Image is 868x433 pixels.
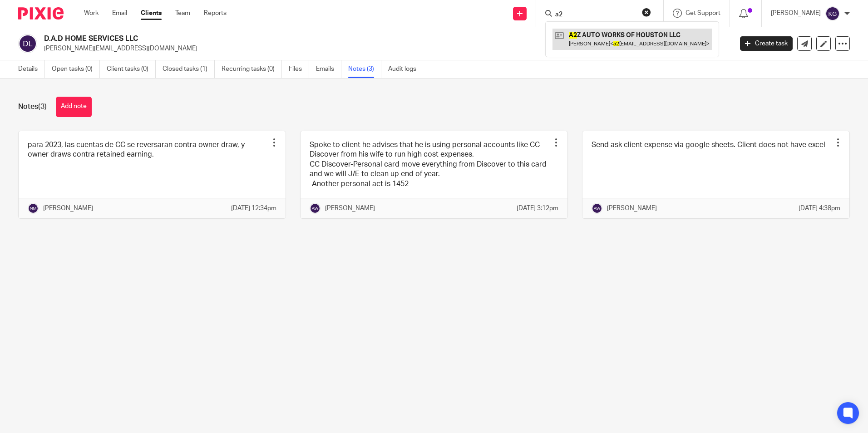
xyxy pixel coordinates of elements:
[388,60,423,78] a: Audit logs
[141,9,162,18] a: Clients
[686,10,720,16] span: Get Support
[799,204,840,213] p: [DATE] 4:38pm
[310,203,321,214] img: svg%3E
[112,9,127,18] a: Email
[18,60,45,78] a: Details
[325,204,375,213] p: [PERSON_NAME]
[825,6,840,21] img: svg%3E
[18,34,37,53] img: svg%3E
[28,203,39,214] img: svg%3E
[56,97,92,117] button: Add note
[348,60,381,78] a: Notes (3)
[517,204,558,213] p: [DATE] 3:12pm
[38,103,47,110] span: (3)
[44,34,590,44] h2: D.A.D HOME SERVICES LLC
[554,11,636,19] input: Search
[18,7,64,20] img: Pixie
[52,60,100,78] a: Open tasks (0)
[642,8,651,17] button: Clear
[771,9,821,18] p: [PERSON_NAME]
[231,204,276,213] p: [DATE] 12:34pm
[107,60,156,78] a: Client tasks (0)
[163,60,215,78] a: Closed tasks (1)
[592,203,602,214] img: svg%3E
[607,204,657,213] p: [PERSON_NAME]
[289,60,309,78] a: Files
[44,44,726,53] p: [PERSON_NAME][EMAIL_ADDRESS][DOMAIN_NAME]
[222,60,282,78] a: Recurring tasks (0)
[84,9,99,18] a: Work
[204,9,227,18] a: Reports
[175,9,190,18] a: Team
[18,102,47,112] h1: Notes
[43,204,93,213] p: [PERSON_NAME]
[740,36,793,51] a: Create task
[316,60,341,78] a: Emails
